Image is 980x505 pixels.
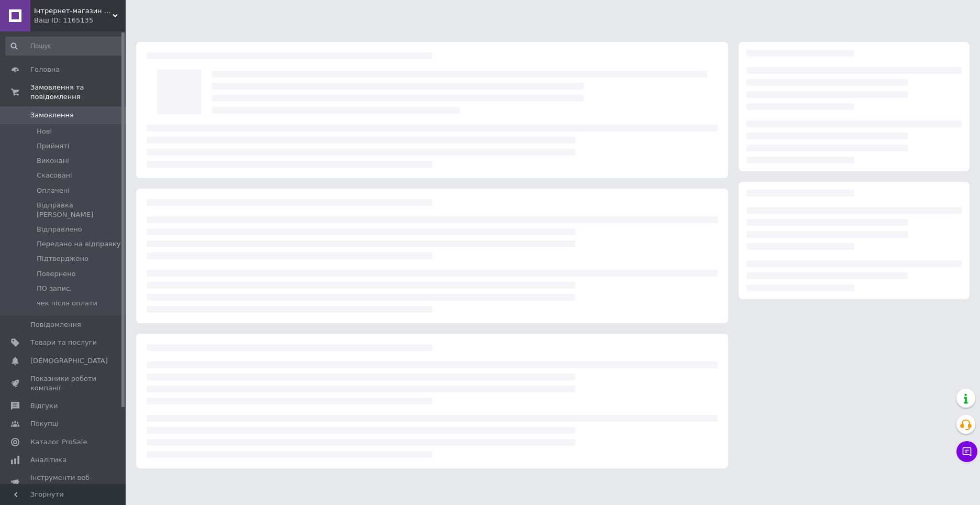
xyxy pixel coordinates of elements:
div: Ваш ID: 1165135 [34,16,126,25]
span: Відправка [PERSON_NAME] [37,201,122,219]
span: чек після оплати [37,299,97,308]
span: Головна [30,65,60,74]
span: Показники роботи компанії [30,374,97,393]
span: Нові [37,127,52,136]
span: Підтверджено [37,254,88,264]
span: Повернено [37,269,76,279]
span: [DEMOGRAPHIC_DATA] [30,356,108,366]
span: Відправлено [37,225,82,234]
span: Скасовані [37,171,72,180]
span: Інтрернет-магазин "Лікарські трави і бджолопродукти" [34,6,113,16]
span: Каталог ProSale [30,437,87,447]
span: Покупці [30,419,59,429]
span: Передано на відправку [37,239,120,249]
span: Повідомлення [30,320,81,330]
button: Чат з покупцем [956,441,977,462]
span: Аналітика [30,455,66,465]
span: Замовлення та повідомлення [30,83,126,102]
span: Товари та послуги [30,338,97,347]
span: Оплачені [37,186,70,195]
span: ПО запис. [37,284,72,293]
span: Інструменти веб-майстра та SEO [30,473,97,492]
span: Відгуки [30,401,58,411]
span: Замовлення [30,111,74,120]
span: Виконані [37,156,69,166]
span: Прийняті [37,141,69,151]
input: Пошук [5,37,124,56]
